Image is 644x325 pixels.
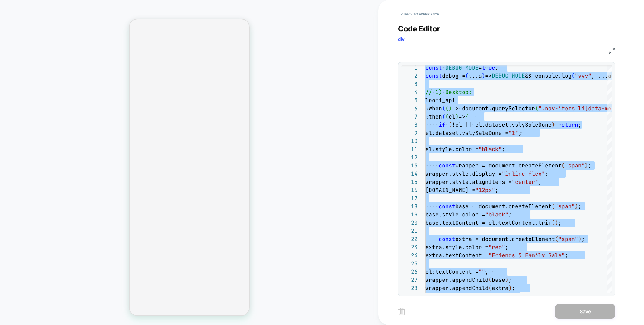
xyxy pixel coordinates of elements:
[401,80,418,88] div: 3
[502,170,545,177] span: "inline-flex"
[455,162,562,169] span: wrapper = document.createElement
[401,235,418,243] div: 22
[545,170,548,177] span: ;
[485,72,492,79] span: =>
[425,146,479,153] span: el.style.color =
[578,203,582,210] span: ;
[449,121,452,128] span: (
[401,292,418,300] div: 29
[485,268,489,275] span: ;
[401,137,418,145] div: 10
[508,129,518,136] span: "1"
[518,129,522,136] span: ;
[401,72,418,80] div: 2
[591,72,611,79] span: , ...a
[445,64,479,71] span: DEBUG_MODE
[401,88,418,96] div: 4
[552,203,555,210] span: (
[442,72,465,79] span: debug =
[401,251,418,259] div: 24
[479,64,482,71] span: =
[425,284,489,291] span: wrapper.appendChild
[492,276,505,283] span: base
[525,72,572,79] span: && console.log
[585,162,588,169] span: )
[578,236,582,242] span: )
[425,268,479,275] span: el.textContent =
[575,203,578,210] span: )
[459,113,465,120] span: =>
[401,145,418,153] div: 11
[439,162,455,169] span: const
[479,268,485,275] span: ""
[425,211,485,218] span: base.style.color =
[425,97,455,104] span: loomi_api
[489,252,565,259] span: "Friends & Family Sale"
[565,252,568,259] span: ;
[495,187,498,193] span: ;
[401,210,418,219] div: 19
[469,72,482,79] span: ...a
[425,129,508,136] span: el.dataset.vslySaleDone =
[425,105,442,112] span: .when
[472,293,475,300] span: (
[482,64,495,71] span: true
[401,276,418,284] div: 27
[575,72,591,79] span: "vvv"
[452,121,552,128] span: !el || el.dataset.vslySaleDone
[538,178,542,185] span: ;
[558,219,562,226] span: ;
[401,112,418,121] div: 7
[465,113,469,120] span: {
[401,96,418,104] div: 5
[502,146,505,153] span: ;
[565,162,585,169] span: "span"
[425,276,489,283] span: wrapper.appendChild
[572,72,575,79] span: (
[505,276,508,283] span: )
[489,244,505,251] span: "red"
[401,227,418,235] div: 21
[555,219,558,226] span: )
[455,113,459,120] span: )
[609,48,615,54] img: fullscreen
[508,284,512,291] span: )
[588,162,591,169] span: ;
[555,203,575,210] span: "span"
[495,64,498,71] span: ;
[425,64,442,71] span: const
[401,202,418,210] div: 18
[475,187,495,193] span: "12px"
[401,104,418,112] div: 6
[492,284,508,291] span: extra
[489,276,492,283] span: (
[445,113,449,120] span: (
[401,63,418,72] div: 1
[439,203,455,210] span: const
[502,293,505,300] span: ;
[492,72,525,79] span: DEBUG_MODE
[562,162,565,169] span: (
[479,146,502,153] span: "black"
[401,178,418,186] div: 15
[401,186,418,194] div: 16
[485,211,508,218] span: "black"
[398,36,405,42] span: div
[465,72,469,79] span: (
[401,170,418,178] div: 14
[401,161,418,170] div: 13
[489,284,492,291] span: (
[401,121,418,129] div: 8
[425,187,475,193] span: [DOMAIN_NAME] =
[508,211,512,218] span: ;
[398,9,442,19] button: < Back to experience
[505,244,508,251] span: ;
[535,105,538,112] span: (
[475,293,498,300] span: wrapper
[445,105,449,112] span: (
[439,121,445,128] span: if
[512,284,515,291] span: ;
[425,89,472,96] span: // 1) Desktop:
[425,178,512,185] span: wrapper.style.alignItems =
[442,105,445,112] span: (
